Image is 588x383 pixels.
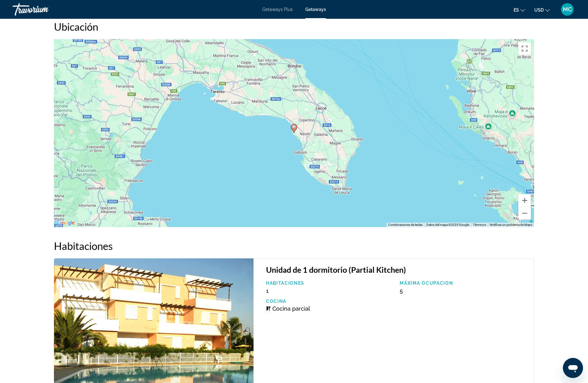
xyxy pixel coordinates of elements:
a: Getaways [305,7,326,12]
button: Ampliar [518,194,531,207]
iframe: Botón para iniciar la ventana de mensajería [563,358,583,378]
button: Combinaciones de teclas [388,223,423,227]
a: Getaways Plus [262,7,293,12]
a: Notificar un problema de Maps [490,223,532,226]
span: es [514,8,519,13]
h2: Habitaciones [54,240,534,252]
a: Travorium [13,1,75,18]
span: Datos del mapa ©2025 Google [426,223,469,226]
h3: Unidad de 1 dormitorio (Partial Kitchen) [266,265,527,274]
span: USD [534,8,544,13]
p: Habitaciones [266,281,394,286]
p: Máxima ocupacion [400,281,527,286]
a: Términos (se abre en una nueva pestaña) [473,223,486,226]
p: Cocina [266,299,394,304]
h2: Ubicación [54,20,534,33]
span: 1 [266,287,269,294]
button: Cambiar a la vista en pantalla completa [518,42,531,55]
button: Change currency [534,5,550,14]
span: 5 [400,287,403,294]
span: Cocina parcial [272,305,310,312]
a: Abre esta zona en Google Maps (se abre en una nueva ventana) [56,219,76,227]
button: User Menu [559,3,575,16]
button: Change language [514,5,525,14]
img: Google [56,219,76,227]
button: Reducir [518,207,531,220]
span: MC [563,6,572,13]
